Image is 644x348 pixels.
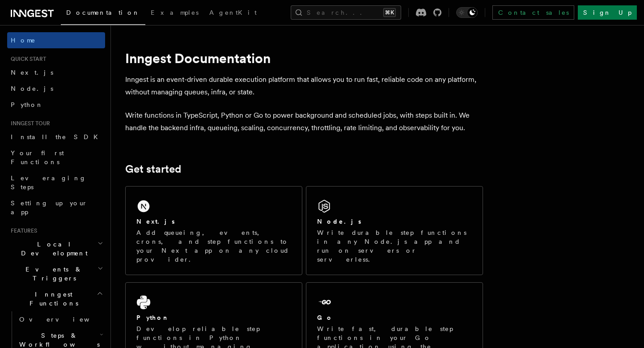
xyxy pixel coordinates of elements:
a: Examples [145,3,204,24]
kbd: ⌘K [383,8,396,17]
a: Node.js [7,81,105,97]
a: Setting up your app [7,195,105,220]
span: Quick start [7,55,46,63]
span: Install the SDK [11,133,103,140]
span: Setting up your app [11,199,88,216]
span: Events & Triggers [7,265,97,283]
button: Inngest Functions [7,286,105,311]
button: Local Development [7,236,105,261]
a: Next.js [7,64,105,81]
button: Search...⌘K [291,5,401,20]
p: Add queueing, events, crons, and step functions to your Next app on any cloud provider. [136,228,291,264]
span: Inngest Functions [7,290,97,308]
span: Examples [151,9,199,16]
a: Overview [16,311,105,327]
span: Local Development [7,240,97,258]
a: Sign Up [578,5,637,20]
h2: Go [317,313,333,322]
h2: Python [136,313,169,322]
button: Toggle dark mode [456,7,478,18]
span: Overview [19,316,111,323]
button: Events & Triggers [7,261,105,286]
span: Features [7,227,37,234]
a: Install the SDK [7,129,105,145]
h2: Node.js [317,217,361,226]
p: Write durable step functions in any Node.js app and run on servers or serverless. [317,228,472,264]
span: Home [11,36,36,45]
span: AgentKit [209,9,257,16]
span: Inngest tour [7,120,50,127]
span: Leveraging Steps [11,174,86,191]
h2: Next.js [136,217,175,226]
p: Write functions in TypeScript, Python or Go to power background and scheduled jobs, with steps bu... [125,109,483,134]
a: Home [7,32,105,48]
span: Node.js [11,85,53,92]
a: Your first Functions [7,145,105,170]
a: Get started [125,163,181,175]
h1: Inngest Documentation [125,50,483,66]
a: AgentKit [204,3,262,24]
a: Documentation [61,3,145,25]
a: Next.jsAdd queueing, events, crons, and step functions to your Next app on any cloud provider. [125,186,302,275]
a: Leveraging Steps [7,170,105,195]
a: Node.jsWrite durable step functions in any Node.js app and run on servers or serverless. [306,186,483,275]
span: Next.js [11,69,53,76]
span: Documentation [66,9,140,16]
a: Contact sales [492,5,574,20]
p: Inngest is an event-driven durable execution platform that allows you to run fast, reliable code ... [125,73,483,98]
span: Python [11,101,43,108]
span: Your first Functions [11,149,64,166]
a: Python [7,97,105,113]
